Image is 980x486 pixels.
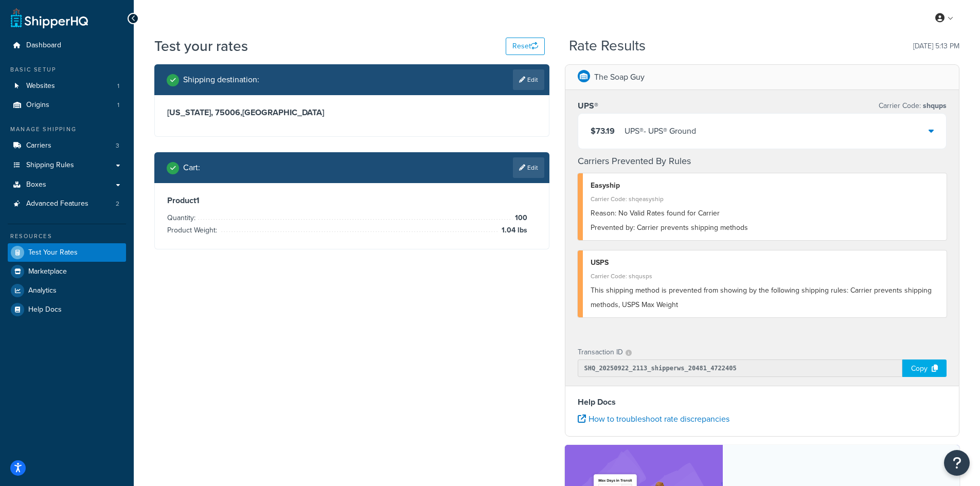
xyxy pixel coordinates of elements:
[625,124,696,138] div: UPS® - UPS® Ground
[8,232,126,241] div: Resources
[167,212,198,223] span: Quantity:
[513,69,544,90] a: Edit
[578,413,729,425] a: How to troubleshoot rate discrepancies
[591,221,939,235] div: Carrier prevents shipping methods
[8,194,126,213] a: Advanced Features2
[28,248,78,257] span: Test Your Rates
[591,178,939,193] div: Easyship
[8,96,126,115] a: Origins1
[591,208,616,219] span: Reason:
[8,125,126,134] div: Manage Shipping
[8,175,126,194] a: Boxes
[591,285,932,310] span: This shipping method is prevented from showing by the following shipping rules: Carrier prevents ...
[183,75,259,84] h2: Shipping destination :
[591,206,939,221] div: No Valid Rates found for Carrier
[569,38,646,54] h2: Rate Results
[8,262,126,281] a: Marketplace
[28,286,57,295] span: Analytics
[8,77,126,96] li: Websites
[913,39,959,53] p: [DATE] 5:13 PM
[591,125,615,137] span: $73.19
[116,141,119,150] span: 3
[117,82,119,91] span: 1
[578,101,598,111] h3: UPS®
[8,243,126,262] a: Test Your Rates
[26,41,61,50] span: Dashboard
[506,38,545,55] button: Reset
[594,70,645,84] p: The Soap Guy
[26,161,74,170] span: Shipping Rules
[8,96,126,115] li: Origins
[167,195,537,206] h3: Product 1
[513,157,544,178] a: Edit
[879,99,947,113] p: Carrier Code:
[591,222,635,233] span: Prevented by:
[26,181,46,189] span: Boxes
[8,77,126,96] a: Websites1
[28,267,67,276] span: Marketplace
[578,154,947,168] h4: Carriers Prevented By Rules
[154,36,248,56] h1: Test your rates
[8,136,126,155] a: Carriers3
[8,136,126,155] li: Carriers
[183,163,200,172] h2: Cart :
[591,192,939,206] div: Carrier Code: shqeasyship
[512,212,527,224] span: 100
[8,281,126,300] a: Analytics
[8,300,126,319] a: Help Docs
[28,305,62,314] span: Help Docs
[499,224,527,237] span: 1.04 lbs
[578,345,623,359] p: Transaction ID
[578,396,947,408] h4: Help Docs
[8,65,126,74] div: Basic Setup
[8,156,126,175] a: Shipping Rules
[8,36,126,55] a: Dashboard
[944,450,970,476] button: Open Resource Center
[117,101,119,110] span: 1
[116,200,119,208] span: 2
[591,269,939,283] div: Carrier Code: shqusps
[167,225,220,236] span: Product Weight:
[591,256,939,270] div: USPS
[26,82,55,91] span: Websites
[26,200,88,208] span: Advanced Features
[26,141,51,150] span: Carriers
[8,194,126,213] li: Advanced Features
[167,107,537,118] h3: [US_STATE], 75006 , [GEOGRAPHIC_DATA]
[26,101,49,110] span: Origins
[921,100,947,111] span: shqups
[902,359,947,377] div: Copy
